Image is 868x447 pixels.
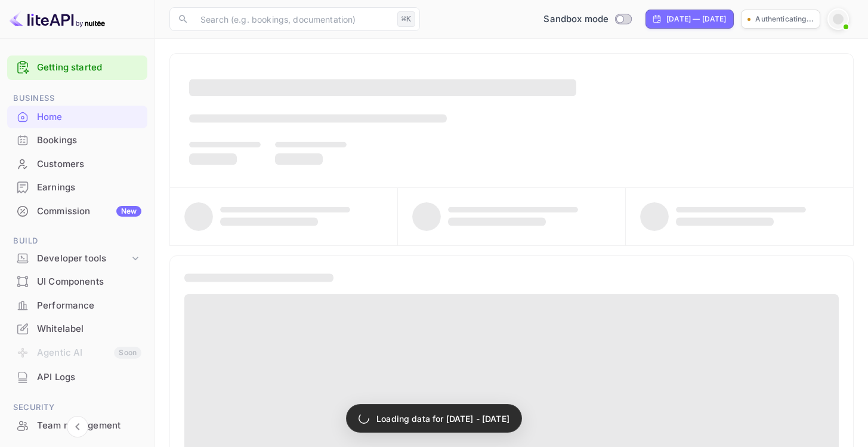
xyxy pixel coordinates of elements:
[7,366,147,389] div: API Logs
[397,11,415,27] div: ⌘K
[37,419,141,433] div: Team management
[37,322,141,336] div: Whitelabel
[37,158,141,171] div: Customers
[37,299,141,313] div: Performance
[7,92,147,105] span: Business
[7,270,147,292] a: UI Components
[7,106,147,129] div: Home
[37,371,141,384] div: API Logs
[7,200,147,222] a: CommissionNew
[7,153,147,175] a: Customers
[37,181,141,195] div: Earnings
[7,317,147,340] a: Whitelabel
[755,14,814,24] p: Authenticating...
[193,7,393,31] input: Search (e.g. bookings, documentation)
[666,14,726,24] div: [DATE] — [DATE]
[539,13,636,26] div: Switch to Production mode
[7,294,147,317] div: Performance
[7,106,147,128] a: Home
[37,110,141,124] div: Home
[37,134,141,147] div: Bookings
[37,275,141,289] div: UI Components
[7,153,147,176] div: Customers
[7,248,147,269] div: Developer tools
[67,416,88,437] button: Collapse navigation
[7,270,147,294] div: UI Components
[7,200,147,223] div: CommissionNew
[7,176,147,199] div: Earnings
[7,129,147,152] div: Bookings
[7,401,147,414] span: Security
[543,13,608,26] span: Sandbox mode
[116,206,141,217] div: New
[7,56,147,80] div: Getting started
[7,235,147,248] span: Build
[37,205,141,218] div: Commission
[7,414,147,437] div: Team management
[376,412,509,425] p: Loading data for [DATE] - [DATE]
[37,252,129,266] div: Developer tools
[7,366,147,388] a: API Logs
[37,61,141,75] a: Getting started
[7,129,147,151] a: Bookings
[10,10,105,29] img: LiteAPI logo
[7,294,147,316] a: Performance
[7,176,147,198] a: Earnings
[7,414,147,436] a: Team management
[7,317,147,341] div: Whitelabel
